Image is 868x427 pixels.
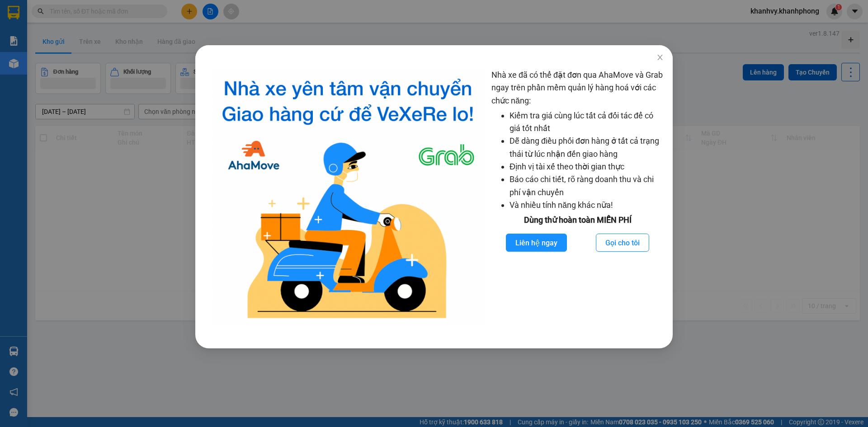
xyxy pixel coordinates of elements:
[647,45,673,70] button: Close
[506,234,567,252] button: Liên hệ ngay
[596,234,649,252] button: Gọi cho tôi
[509,160,664,173] li: Định vị tài xế theo thời gian thực
[509,173,664,199] li: Báo cáo chi tiết, rõ ràng doanh thu và chi phí vận chuyển
[212,69,484,326] img: logo
[509,199,664,211] li: Và nhiều tính năng khác nữa!
[605,237,640,249] span: Gọi cho tôi
[491,69,664,326] div: Nhà xe đã có thể đặt đơn qua AhaMove và Grab ngay trên phần mềm quản lý hàng hoá với các chức năng:
[509,135,664,160] li: Dễ dàng điều phối đơn hàng ở tất cả trạng thái từ lúc nhận đến giao hàng
[656,54,664,61] span: close
[509,109,664,135] li: Kiểm tra giá cùng lúc tất cả đối tác để có giá tốt nhất
[491,214,664,226] div: Dùng thử hoàn toàn MIỄN PHÍ
[515,237,557,249] span: Liên hệ ngay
